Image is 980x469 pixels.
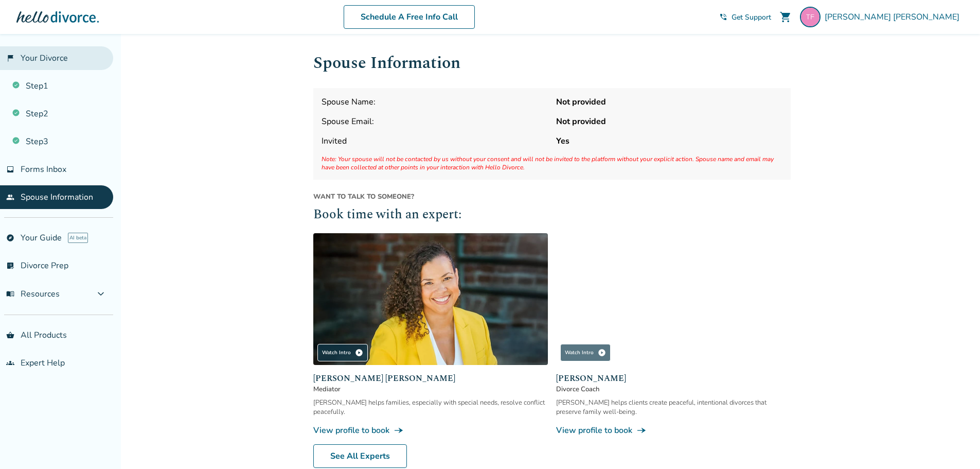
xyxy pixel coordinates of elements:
[556,398,791,416] div: [PERSON_NAME] helps clients create peaceful, intentional divorces that preserve family well-being.
[317,344,368,361] div: Watch Intro
[6,234,14,242] span: explore
[355,349,363,357] span: play_circle
[825,11,964,23] span: [PERSON_NAME] [PERSON_NAME]
[6,288,60,300] span: Resources
[556,135,782,147] strong: Yes
[313,444,407,468] a: See All Experts
[313,192,791,201] span: Want to talk to someone?
[556,96,782,108] strong: Not provided
[95,288,107,300] span: expand_more
[313,50,791,76] h1: Spouse Information
[6,54,14,62] span: flag_2
[929,420,980,469] iframe: Chat Widget
[68,233,88,243] span: AI beta
[556,372,791,385] span: [PERSON_NAME]
[636,425,647,436] span: line_end_arrow_notch
[719,13,727,21] span: phone_in_talk
[313,233,548,366] img: Claudia Brown Coulter
[6,359,14,367] span: groups
[344,5,475,29] a: Schedule A Free Info Call
[394,425,404,436] span: line_end_arrow_notch
[556,385,791,394] span: Divorce Coach
[6,262,14,270] span: list_alt_check
[322,135,548,147] span: Invited
[313,398,548,416] div: [PERSON_NAME] helps families, especially with special needs, resolve conflict peacefully.
[6,193,14,201] span: people
[6,290,14,298] span: menu_book
[313,205,791,225] h2: Book time with an expert:
[313,372,548,385] span: [PERSON_NAME] [PERSON_NAME]
[322,155,782,171] span: Note: Your spouse will not be contacted by us without your consent and will not be invited to the...
[21,164,66,175] span: Forms Inbox
[800,7,821,27] img: tamara_f22@hotmail.com
[560,344,611,361] div: Watch Intro
[556,116,782,127] strong: Not provided
[779,11,792,23] span: shopping_cart
[556,233,791,366] img: James Traub
[322,116,548,127] span: Spouse Email:
[598,349,606,357] span: play_circle
[6,165,14,173] span: inbox
[313,385,548,394] span: Mediator
[322,96,548,108] span: Spouse Name:
[719,12,771,22] a: phone_in_talkGet Support
[6,331,14,339] span: shopping_basket
[732,12,771,22] span: Get Support
[556,425,791,436] a: View profile to bookline_end_arrow_notch
[313,425,548,436] a: View profile to bookline_end_arrow_notch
